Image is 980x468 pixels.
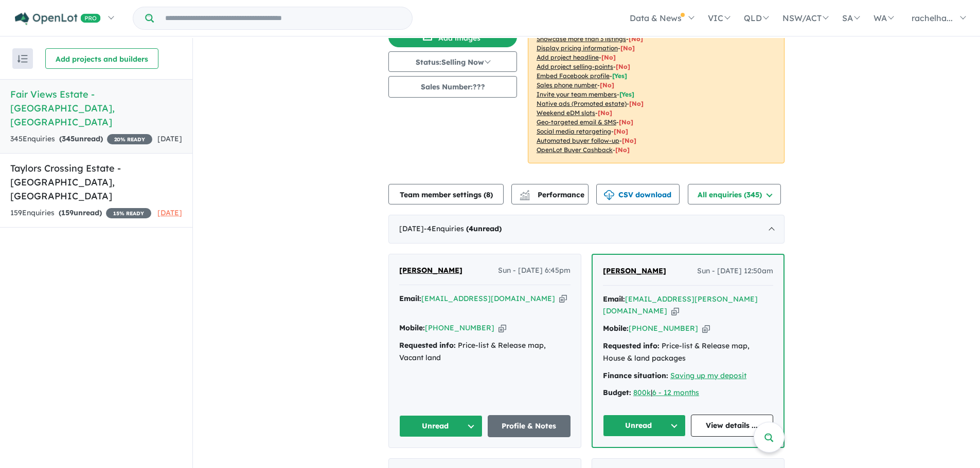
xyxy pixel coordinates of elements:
[600,81,614,89] span: [ No ]
[10,133,152,145] div: 345 Enquir ies
[604,190,614,200] img: download icon
[620,44,635,52] span: [ No ]
[603,415,686,437] button: Unread
[614,127,628,135] span: [No]
[652,388,699,397] a: 6 - 12 months
[399,340,571,364] div: Price-list & Release map, Vacant land
[157,208,182,217] span: [DATE]
[106,208,151,218] span: 15 % READY
[603,341,660,350] strong: Requested info:
[45,48,158,69] button: Add projects and builders
[619,90,634,98] span: [ Yes ]
[537,72,610,80] u: Embed Facebook profile
[498,323,506,333] button: Copy
[521,190,584,199] span: Performance
[399,415,483,437] button: Unread
[399,294,421,303] strong: Email:
[537,63,613,70] u: Add project selling-points
[601,53,616,61] span: [ No ]
[498,265,571,277] span: Sun - [DATE] 6:45pm
[537,53,599,61] u: Add project headline
[619,118,633,126] span: [No]
[912,13,953,23] span: rachelha...
[603,340,773,365] div: Price-list & Release map, House & land packages
[17,55,28,63] img: sort.svg
[603,294,758,316] a: [EMAIL_ADDRESS][PERSON_NAME][DOMAIN_NAME]
[629,35,643,43] span: [ No ]
[616,63,630,70] span: [ No ]
[388,51,517,72] button: Status:Selling Now
[388,76,517,98] button: Sales Number:???
[520,193,530,200] img: bar-chart.svg
[10,161,182,203] h5: Taylors Crossing Estate - [GEOGRAPHIC_DATA] , [GEOGRAPHIC_DATA]
[107,134,152,144] span: 20 % READY
[537,44,618,52] u: Display pricing information
[537,118,616,126] u: Geo-targeted email & SMS
[702,323,710,334] button: Copy
[157,134,182,143] span: [DATE]
[612,72,627,80] span: [ Yes ]
[598,109,612,117] span: [No]
[156,7,410,29] input: Try estate name, suburb, builder or developer
[671,306,679,316] button: Copy
[622,137,636,144] span: [No]
[399,265,462,277] a: [PERSON_NAME]
[603,294,625,304] strong: Email:
[615,146,630,154] span: [No]
[421,294,555,303] a: [EMAIL_ADDRESS][DOMAIN_NAME]
[511,184,589,204] button: Performance
[15,12,101,25] img: Openlot PRO Logo White
[466,224,502,233] strong: ( unread)
[10,87,182,129] h5: Fair Views Estate - [GEOGRAPHIC_DATA] , [GEOGRAPHIC_DATA]
[10,207,151,219] div: 159 Enquir ies
[633,388,651,397] a: 800k
[603,265,666,277] a: [PERSON_NAME]
[537,100,627,107] u: Native ads (Promoted estate)
[537,137,619,144] u: Automated buyer follow-up
[399,323,425,332] strong: Mobile:
[61,208,74,217] span: 159
[629,324,698,333] a: [PHONE_NUMBER]
[537,127,611,135] u: Social media retargeting
[486,190,490,199] span: 8
[520,190,529,196] img: line-chart.svg
[596,184,680,204] button: CSV download
[488,415,571,437] a: Profile & Notes
[603,387,773,399] div: |
[537,81,597,89] u: Sales phone number
[688,184,781,204] button: All enquiries (345)
[399,341,456,350] strong: Requested info:
[537,90,617,98] u: Invite your team members
[629,100,644,107] span: [No]
[537,109,595,117] u: Weekend eDM slots
[603,266,666,275] span: [PERSON_NAME]
[62,134,75,143] span: 345
[537,146,613,154] u: OpenLot Buyer Cashback
[537,35,626,43] u: Showcase more than 3 listings
[425,323,494,332] a: [PHONE_NUMBER]
[424,224,502,233] span: - 4 Enquir ies
[399,266,462,275] span: [PERSON_NAME]
[469,224,473,233] span: 4
[559,293,567,304] button: Copy
[59,208,102,217] strong: ( unread)
[603,388,631,397] strong: Budget:
[388,215,785,244] div: [DATE]
[59,134,103,143] strong: ( unread)
[388,184,504,204] button: Team member settings (8)
[691,415,774,437] a: View details ...
[603,371,668,380] strong: Finance situation:
[697,265,773,277] span: Sun - [DATE] 12:50am
[670,371,746,380] a: Saving up my deposit
[603,324,629,333] strong: Mobile:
